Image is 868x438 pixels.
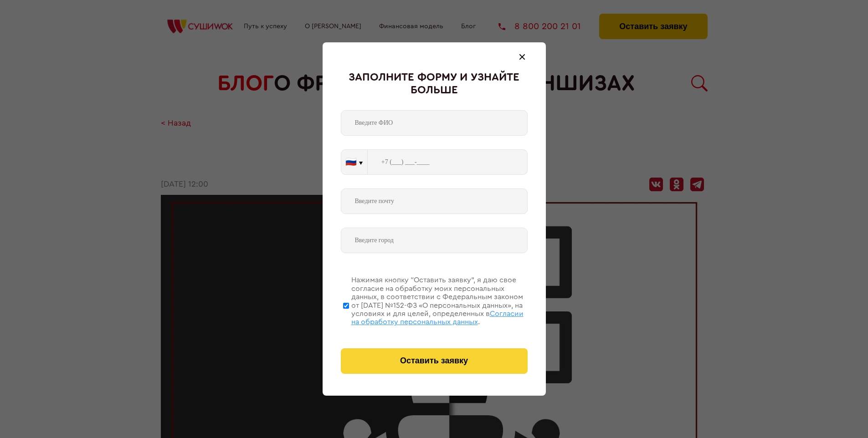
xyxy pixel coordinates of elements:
[341,188,528,214] input: Введите почту
[341,110,528,136] input: Введите ФИО
[351,310,524,326] span: Согласии на обработку персональных данных
[368,149,528,175] input: +7 (___) ___-____
[341,71,528,97] div: Заполните форму и узнайте больше
[341,348,528,374] button: Оставить заявку
[351,276,528,326] div: Нажимая кнопку “Оставить заявку”, я даю свое согласие на обработку моих персональных данных, в со...
[341,228,528,253] input: Введите город
[341,150,367,174] button: 🇷🇺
